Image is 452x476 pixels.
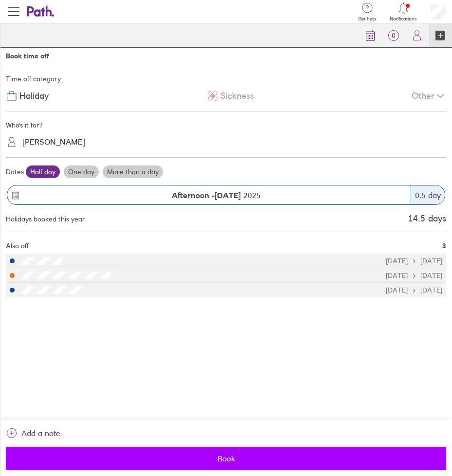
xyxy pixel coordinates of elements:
[6,447,446,470] button: Book
[358,16,376,22] span: Get help
[386,286,442,294] div: [DATE] [DATE]
[172,190,215,200] strong: Afternoon -
[390,16,417,22] span: Notifications
[22,138,85,147] div: [PERSON_NAME]
[6,215,85,223] div: Holidays booked this year
[6,52,49,60] div: Book time off
[6,425,60,441] button: Add a note
[21,425,60,441] span: Add a note
[64,165,99,178] label: One day
[19,91,49,101] span: Holiday
[6,117,446,133] div: Who's it for?
[172,191,261,200] span: 2025
[412,87,446,105] div: Other
[386,272,442,279] div: [DATE] [DATE]
[442,242,446,250] span: 3
[215,190,241,200] strong: [DATE]
[6,180,446,210] button: Afternoon -[DATE] 20250.5 day
[6,168,24,176] span: Dates
[411,185,445,204] div: 0.5 day
[103,165,163,178] label: More than a day
[382,24,405,47] a: 0
[26,165,60,178] label: Half day
[408,214,446,224] div: 14.5 days
[382,32,405,39] span: 0
[220,91,254,101] span: Sickness
[13,454,439,463] span: Book
[390,1,417,22] a: Notifications
[386,257,442,265] div: [DATE] [DATE]
[6,242,29,250] span: Also off
[6,71,446,87] div: Time off category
